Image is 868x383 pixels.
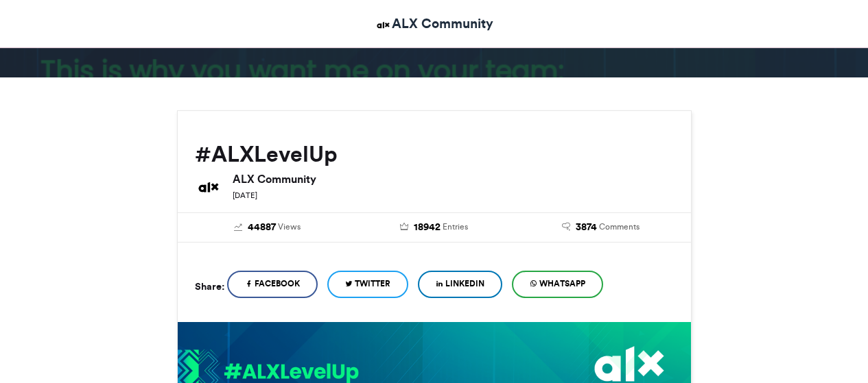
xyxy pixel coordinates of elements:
span: Views [278,221,301,233]
a: ALX Community [375,14,493,34]
a: 44887 Views [195,220,341,235]
span: Twitter [355,277,390,290]
span: Entries [443,221,468,233]
small: [DATE] [233,190,257,200]
img: ALX Community [195,173,222,201]
a: Twitter [327,271,408,298]
span: 18942 [414,220,441,235]
a: WhatsApp [512,271,603,298]
a: 18942 Entries [361,220,507,235]
a: Facebook [227,271,318,298]
h2: #ALXLevelUp [195,142,674,166]
h5: Share: [195,277,224,295]
img: ALX Community [375,16,392,34]
span: Facebook [255,277,300,290]
span: 3874 [576,220,597,235]
span: Comments [599,221,640,233]
span: LinkedIn [445,277,484,290]
h6: ALX Community [233,173,674,184]
a: LinkedIn [418,271,502,298]
span: 44887 [248,220,276,235]
span: WhatsApp [539,277,585,290]
a: 3874 Comments [528,220,674,235]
